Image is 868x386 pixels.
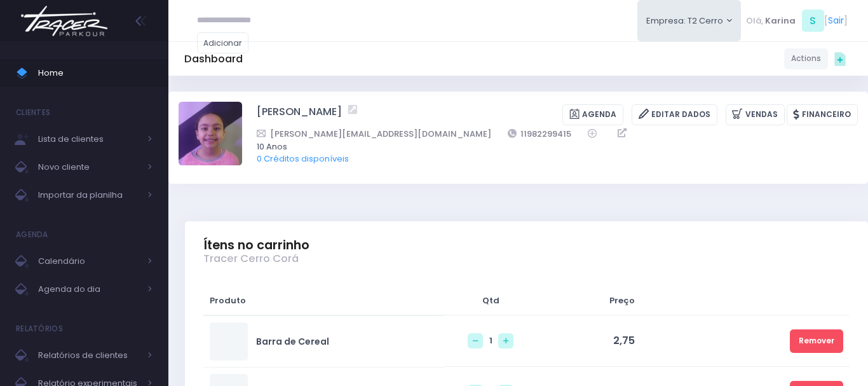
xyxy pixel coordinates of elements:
[16,316,63,341] h4: Relatórios
[538,315,641,367] td: 2,75
[790,329,843,353] a: Remover
[802,10,824,32] span: S
[741,6,852,35] div: [ ]
[184,53,243,65] h5: Dashboard
[508,127,572,141] a: 11982299415
[257,153,349,165] a: 0 Créditos disponíveis
[632,104,717,125] a: Editar Dados
[746,15,763,27] span: Olá,
[726,104,785,125] a: Vendas
[179,102,242,169] label: Alterar foto de perfil
[38,65,153,81] span: Home
[16,222,48,247] h4: Agenda
[38,187,140,203] span: Importar da planilha
[765,15,796,27] span: Karina
[179,102,242,165] img: Beatriz Cogo
[828,46,852,71] div: Quick actions
[203,286,444,315] th: Produto
[203,238,309,252] span: Ítens no carrinho
[16,100,50,125] h4: Clientes
[784,48,828,69] a: Actions
[562,104,623,125] a: Agenda
[38,159,140,176] span: Novo cliente
[203,252,299,265] span: Tracer Cerro Corá
[489,334,492,347] span: 1
[257,127,491,141] a: [PERSON_NAME][EMAIL_ADDRESS][DOMAIN_NAME]
[828,14,844,27] a: Sair
[538,286,641,315] th: Preço
[256,335,329,348] a: Barra de Cereal
[444,286,538,315] th: Qtd
[257,141,841,153] span: 10 Anos
[38,253,140,270] span: Calendário
[38,131,140,148] span: Lista de clientes
[38,347,140,364] span: Relatórios de clientes
[787,104,858,125] a: Financeiro
[38,281,140,298] span: Agenda do dia
[197,32,249,53] a: Adicionar
[257,104,342,125] a: [PERSON_NAME]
